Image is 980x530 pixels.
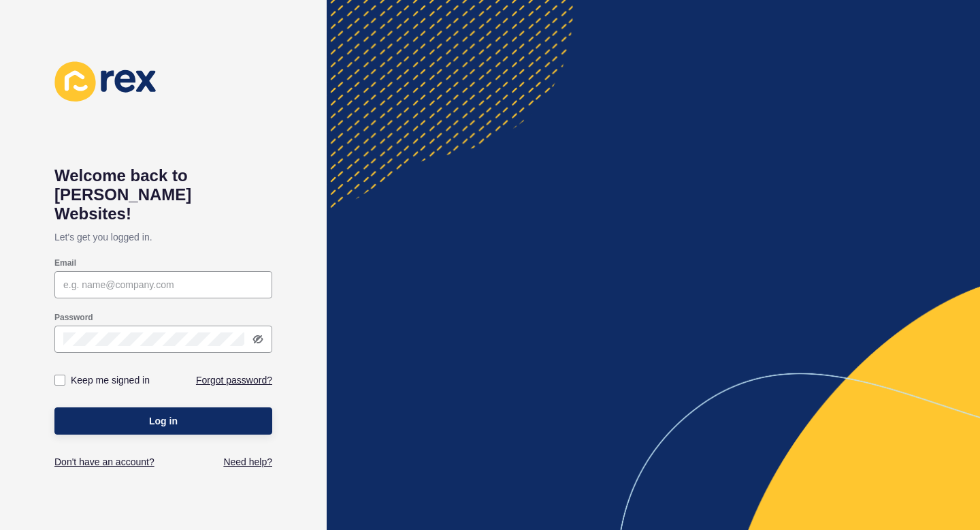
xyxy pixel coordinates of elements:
span: Log in [149,414,178,428]
input: e.g. name@company.com [63,278,263,292]
label: Keep me signed in [71,373,150,387]
a: Don't have an account? [54,455,154,469]
button: Log in [54,407,272,435]
p: Let's get you logged in. [54,223,272,251]
h1: Welcome back to [PERSON_NAME] Websites! [54,166,272,223]
a: Need help? [223,455,272,469]
label: Email [54,258,76,268]
a: Forgot password? [196,373,272,387]
label: Password [54,312,93,323]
